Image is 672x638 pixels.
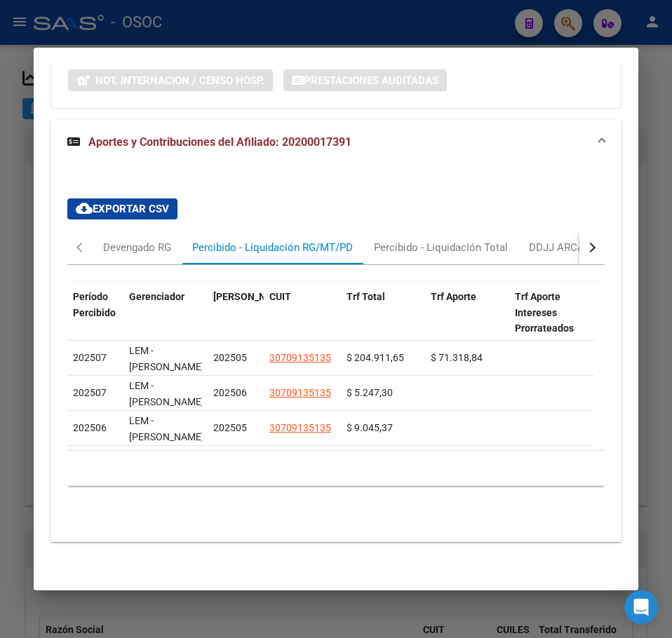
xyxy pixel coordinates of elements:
datatable-header-cell: Gerenciador [123,282,208,344]
span: 30709135135 [269,352,331,363]
span: LEM - [PERSON_NAME]-CALL-MEDICENTER [129,345,207,404]
span: $ 5.247,30 [347,387,393,398]
button: Prestaciones Auditadas [283,69,447,91]
span: Trf Aporte [431,291,476,302]
datatable-header-cell: Trf Aporte Intereses Prorrateados [509,282,593,344]
span: 202506 [73,422,107,433]
datatable-header-cell: Trf Aporte [425,282,509,344]
span: [PERSON_NAME] [213,291,289,302]
span: 202507 [73,352,107,363]
button: Not. Internacion / Censo Hosp. [68,69,273,91]
div: Open Intercom Messenger [624,590,658,624]
mat-expansion-panel-header: Aportes y Contribuciones del Afiliado: 20200017391 [51,120,621,165]
span: 202505 [213,422,247,433]
button: Exportar CSV [67,198,177,219]
span: 202507 [73,387,107,398]
span: Exportar CSV [76,203,169,215]
div: DDJJ ARCA [529,240,584,255]
span: Trf Total [347,291,385,302]
datatable-header-cell: Período Devengado [208,282,264,344]
div: Devengado RG [103,240,171,255]
span: Not. Internacion / Censo Hosp. [95,74,264,87]
span: 202505 [213,352,247,363]
datatable-header-cell: Período Percibido [67,282,123,344]
span: Trf Aporte Intereses Prorrateados [515,291,574,334]
div: Aportes y Contribuciones del Afiliado: 20200017391 [51,165,621,542]
datatable-header-cell: CUIT [264,282,341,344]
span: Gerenciador [129,291,184,302]
div: Percibido - Liquidación RG/MT/PD [192,240,353,255]
span: Aportes y Contribuciones del Afiliado: 20200017391 [88,135,351,149]
mat-icon: cloud_download [76,200,93,217]
div: Percibido - Liquidación Total [374,240,508,255]
span: 30709135135 [269,387,331,398]
span: LEM - [PERSON_NAME]-CALL-MEDICENTER [129,380,207,439]
datatable-header-cell: Trf Total [341,282,425,344]
span: Prestaciones Auditadas [304,74,438,87]
span: 202506 [213,387,247,398]
span: $ 71.318,84 [431,352,483,363]
span: 30709135135 [269,422,331,433]
span: $ 9.045,37 [347,422,393,433]
span: CUIT [269,291,291,302]
span: LEM - [PERSON_NAME]-CALL-MEDICENTER [129,415,207,474]
span: Período Percibido [73,291,116,318]
span: $ 204.911,65 [347,352,404,363]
